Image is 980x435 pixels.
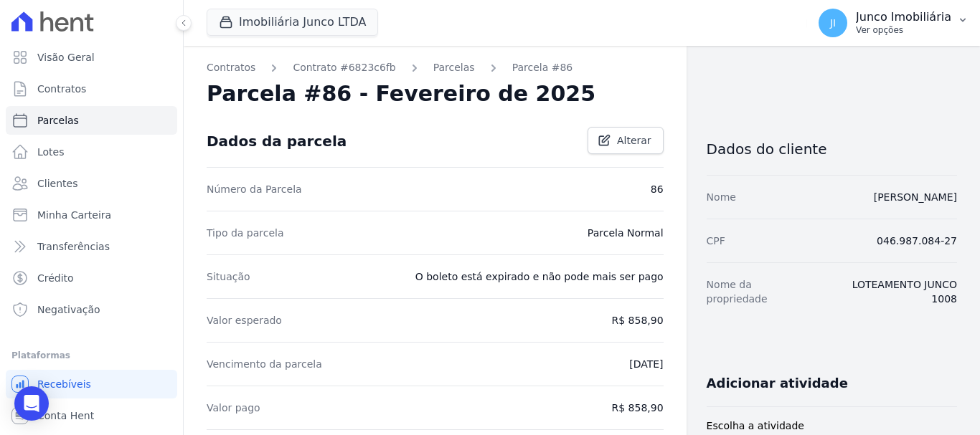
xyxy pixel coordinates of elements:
button: JI Junco Imobiliária Ver opções [807,3,980,43]
a: Parcelas [6,106,177,135]
dt: Nome [707,190,736,204]
span: Lotes [37,145,65,159]
dd: R$ 858,90 [612,401,664,415]
span: Minha Carteira [37,208,111,222]
dt: Vencimento da parcela [207,357,322,371]
a: Crédito [6,264,177,292]
span: Conta Hent [37,408,94,423]
p: Junco Imobiliária [856,10,951,24]
a: Alterar [588,127,664,154]
span: Parcelas [37,113,79,128]
dt: CPF [707,234,725,248]
a: Lotes [6,138,177,166]
a: Contratos [6,75,177,103]
span: Recebíveis [37,377,91,391]
a: Negativação [6,295,177,324]
a: Visão Geral [6,43,177,72]
a: Conta Hent [6,401,177,430]
h3: Dados do cliente [707,140,957,158]
span: Crédito [37,271,74,285]
a: [PERSON_NAME] [874,191,957,203]
dt: Valor pago [207,401,260,415]
span: Transferências [37,239,110,254]
dd: Parcela Normal [588,226,664,240]
dd: LOTEAMENTO JUNCO 1008 [826,277,957,306]
h3: Adicionar atividade [707,375,848,392]
h2: Parcela #86 - Fevereiro de 2025 [207,81,595,107]
a: Transferências [6,232,177,261]
div: Plataformas [11,347,171,364]
a: Parcelas [433,60,475,75]
span: Visão Geral [37,50,95,64]
dd: R$ 858,90 [612,313,664,328]
nav: Breadcrumb [207,60,664,75]
a: Parcela #86 [512,60,573,75]
dt: Número da Parcela [207,182,302,196]
span: JI [830,18,836,28]
dd: 046.987.084-27 [877,234,957,248]
dt: Tipo da parcela [207,226,284,240]
button: Imobiliária Junco LTDA [207,9,378,36]
a: Contratos [207,60,255,75]
span: Contratos [37,82,86,96]
a: Clientes [6,169,177,198]
dt: Nome da propriedade [707,277,814,306]
dt: Valor esperado [207,313,282,328]
a: Recebíveis [6,370,177,398]
dd: [DATE] [629,357,663,371]
span: Clientes [37,176,77,191]
dd: O boleto está expirado e não pode mais ser pago [415,269,664,284]
div: Open Intercom Messenger [14,386,49,421]
span: Negativação [37,302,100,317]
dd: 86 [651,182,664,196]
a: Minha Carteira [6,201,177,229]
dt: Situação [207,269,250,284]
p: Ver opções [856,24,951,36]
span: Alterar [617,133,651,148]
div: Dados da parcela [207,133,347,150]
label: Escolha a atividade [707,419,957,434]
a: Contrato #6823c6fb [293,60,395,75]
